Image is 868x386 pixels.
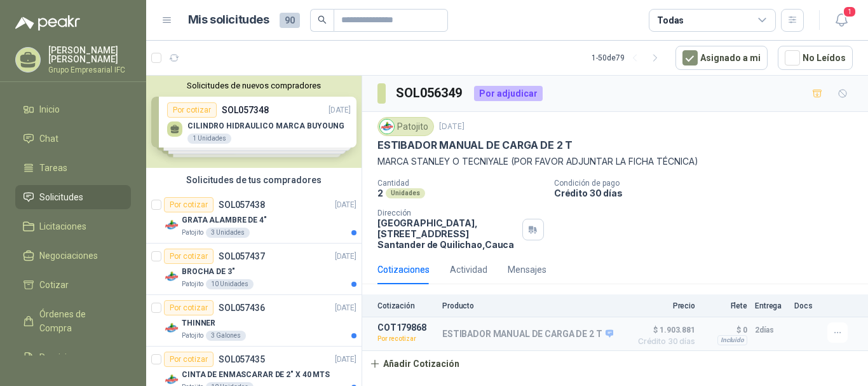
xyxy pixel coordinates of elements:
h3: SOL056349 [396,83,464,103]
span: Inicio [39,102,60,116]
a: Órdenes de Compra [15,302,131,340]
div: 3 Galones [206,331,246,341]
button: 1 [830,9,853,32]
p: Grupo Empresarial IFC [48,66,131,74]
a: Solicitudes [15,185,131,209]
button: No Leídos [778,46,853,70]
div: Cotizaciones [377,263,430,277]
a: Por cotizarSOL057437[DATE] Company LogoBROCHA DE 3"Patojito10 Unidades [146,244,362,295]
p: Condición de pago [554,179,863,188]
p: Flete [703,301,747,310]
a: Tareas [15,156,131,180]
p: MARCA STANLEY O TECNIYALE (POR FAVOR ADJUNTAR LA FICHA TÉCNICA) [377,155,853,169]
a: Por cotizarSOL057436[DATE] Company LogoTHINNERPatojito3 Galones [146,295,362,347]
div: Incluido [717,335,747,345]
div: Todas [657,13,684,27]
p: [DATE] [335,302,356,314]
span: $ 1.903.881 [632,322,695,338]
p: Por recotizar [377,333,435,345]
span: Tareas [39,161,67,175]
p: SOL057438 [219,200,265,209]
span: Remisiones [39,350,86,364]
p: Patojito [182,228,203,238]
div: Mensajes [508,263,546,277]
div: 3 Unidades [206,228,250,238]
span: Solicitudes [39,190,83,204]
h1: Mis solicitudes [188,11,269,29]
p: SOL057435 [219,355,265,364]
a: Inicio [15,97,131,121]
img: Company Logo [164,269,179,284]
button: Solicitudes de nuevos compradores [151,81,356,90]
span: Chat [39,132,58,146]
p: Docs [794,301,820,310]
p: Precio [632,301,695,310]
p: ESTIBADOR MANUAL DE CARGA DE 2 T [377,139,573,152]
div: Por cotizar [164,300,214,315]
p: CINTA DE ENMASCARAR DE 2" X 40 MTS [182,369,330,381]
p: ESTIBADOR MANUAL DE CARGA DE 2 T [442,329,613,340]
div: Por cotizar [164,249,214,264]
button: Añadir Cotización [362,351,466,376]
p: [GEOGRAPHIC_DATA], [STREET_ADDRESS] Santander de Quilichao , Cauca [377,217,517,250]
p: Patojito [182,331,203,341]
div: Solicitudes de tus compradores [146,168,362,192]
div: Patojito [377,117,434,136]
div: Por adjudicar [474,86,543,101]
div: Unidades [386,188,425,198]
p: THINNER [182,317,215,329]
span: Crédito 30 días [632,338,695,345]
div: 10 Unidades [206,279,254,289]
p: [DATE] [439,121,465,133]
img: Company Logo [164,321,179,336]
img: Logo peakr [15,15,80,31]
span: Cotizar [39,278,69,292]
p: [DATE] [335,251,356,263]
p: Producto [442,301,624,310]
span: Órdenes de Compra [39,307,119,335]
p: [DATE] [335,354,356,366]
p: Entrega [755,301,787,310]
p: [DATE] [335,199,356,211]
img: Company Logo [380,120,394,134]
p: Dirección [377,209,517,217]
a: Cotizar [15,273,131,297]
a: Remisiones [15,345,131,369]
p: Cotización [377,301,435,310]
p: BROCHA DE 3" [182,266,235,278]
p: $ 0 [703,322,747,338]
button: Asignado a mi [675,46,768,70]
div: Por cotizar [164,197,214,212]
span: Licitaciones [39,219,86,233]
div: Por cotizar [164,352,214,367]
span: Negociaciones [39,249,98,263]
img: Company Logo [164,217,179,233]
p: 2 días [755,322,787,338]
a: Negociaciones [15,244,131,268]
div: Actividad [450,263,487,277]
span: search [318,15,327,24]
span: 1 [843,6,857,18]
p: Patojito [182,279,203,289]
p: SOL057437 [219,252,265,261]
a: Licitaciones [15,214,131,238]
a: Chat [15,127,131,151]
span: 90 [280,13,300,28]
a: Por cotizarSOL057438[DATE] Company LogoGRATA ALAMBRE DE 4"Patojito3 Unidades [146,192,362,244]
p: 2 [377,188,383,198]
p: [PERSON_NAME] [PERSON_NAME] [48,46,131,64]
p: Cantidad [377,179,544,188]
p: COT179868 [377,322,435,333]
p: SOL057436 [219,303,265,312]
p: Crédito 30 días [554,188,863,198]
div: 1 - 50 de 79 [592,48,665,68]
p: GRATA ALAMBRE DE 4" [182,214,267,226]
div: Solicitudes de nuevos compradoresPor cotizarSOL057348[DATE] CILINDRO HIDRAULICO MARCA BUYOUNG1 Un... [146,76,362,168]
